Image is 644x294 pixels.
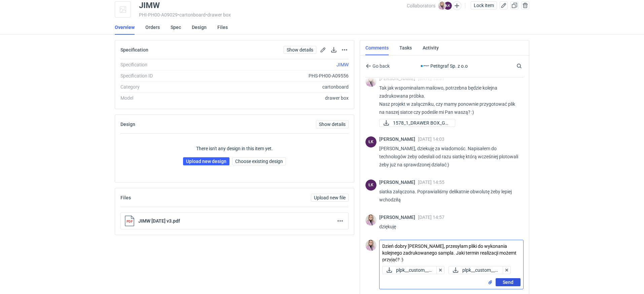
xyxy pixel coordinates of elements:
a: Files [217,20,228,35]
button: Go back [365,62,390,70]
span: Choose existing design [235,159,283,164]
span: [DATE] 13:51 [418,76,444,81]
a: JIMW [336,62,349,67]
div: Specification [120,61,212,68]
span: [PERSON_NAME] [379,215,418,220]
div: Model [120,95,212,101]
div: Specification ID [120,72,212,79]
span: • drawer box [206,12,231,18]
button: Send [496,278,521,286]
a: Show details [284,46,316,54]
button: Download specification [330,46,338,54]
div: cartonboard [212,84,349,90]
p: JIMW [DATE] v3.pdf [138,218,332,224]
figcaption: ŁK [444,2,452,10]
div: 1578_1_DRAWER BOX_GC1 400_V2 (1) (1).pdf [379,119,446,127]
p: There isn't any design in this item yet. [196,145,273,152]
div: JIMW [139,1,160,9]
span: 1578_1_DRAWER BOX_GC... [393,119,450,127]
span: [PERSON_NAME] [379,136,418,142]
tspan: PDF [127,220,133,223]
button: Lock item [471,1,497,9]
div: plpk__custom____JIMW__d0__oR070282703__sleeve__outside__v2.pdf [449,266,504,274]
a: Comments [365,40,389,55]
button: Actions [336,217,344,225]
button: plpk__custom___... [382,266,438,274]
button: Delete item [521,1,529,9]
h2: Specification [120,47,148,53]
button: Actions [341,46,349,54]
button: Duplicate Item [510,1,518,9]
span: plpk__custom___... [396,266,432,274]
span: Upload new file [314,195,346,200]
div: Łukasz Kowalski [365,179,377,191]
a: Orders [145,20,160,35]
textarea: Dzień dobry [PERSON_NAME], przesyłam pliki do wykonania kolejnego zadrukowanego sampla. Jaki term... [380,240,523,263]
span: [DATE] 14:03 [418,136,444,142]
a: 1578_1_DRAWER BOX_GC... [379,119,455,127]
div: Petitgraf Sp. z o.o [412,62,477,70]
img: Klaudia Wiśniewska [365,240,377,251]
span: • cartonboard [178,12,206,18]
span: [DATE] 14:57 [418,215,444,220]
a: Design [192,20,207,35]
p: [PERSON_NAME], dziekuję za wiadomośc. Napisałem do technologów żeby odesłali od razu siatkę którą... [379,144,518,169]
a: Overview [115,20,135,35]
span: [PERSON_NAME] [379,179,418,185]
span: Send [503,280,513,285]
img: Klaudia Wiśniewska [365,76,377,87]
input: Search [515,62,537,70]
div: Łukasz Kowalski [365,136,377,148]
span: plpk__custom___... [462,266,498,274]
button: plpk__custom___... [449,266,504,274]
a: Spec [171,20,181,35]
p: siatka załączona. Poprawialiśmy delikatnie obwolutę żeby lepiej wchodziłą [379,188,518,204]
div: drawer box [212,95,349,101]
span: Lock item [474,3,494,8]
p: Tak jak wspominałam mailowo, potrzebna będzie kolejna zadrukowana próbka. Nasz projekt w załączni... [379,84,518,116]
div: plpk__custom____JIMW__d0__oR070282703__drawer & inlay.pdf [382,266,438,274]
button: Edit spec [319,46,327,54]
a: Activity [423,40,439,55]
span: Go back [371,64,390,68]
span: [PERSON_NAME] [379,76,418,81]
a: Show details [316,120,349,128]
h2: Files [120,195,131,200]
div: PHS-PH00-A09556 [212,72,349,79]
button: Edit collaborators [453,1,461,10]
a: Tasks [399,40,412,55]
p: dziękuję [379,223,518,231]
button: Choose existing design [232,157,286,165]
button: Upload new file [311,194,349,202]
span: Collaborators [407,3,435,8]
span: [DATE] 14:55 [418,179,444,185]
figcaption: ŁK [365,136,377,148]
figcaption: ŁK [365,179,377,191]
img: Klaudia Wiśniewska [438,2,446,10]
button: Edit item [500,1,508,9]
img: Klaudia Wiśniewska [365,215,377,226]
img: Petitgraf Sp. z o.o [421,62,429,70]
h2: Design [120,122,135,127]
div: Category [120,84,212,90]
a: Upload new design [183,157,229,165]
div: PHI-PH00-A09029 [139,12,407,18]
